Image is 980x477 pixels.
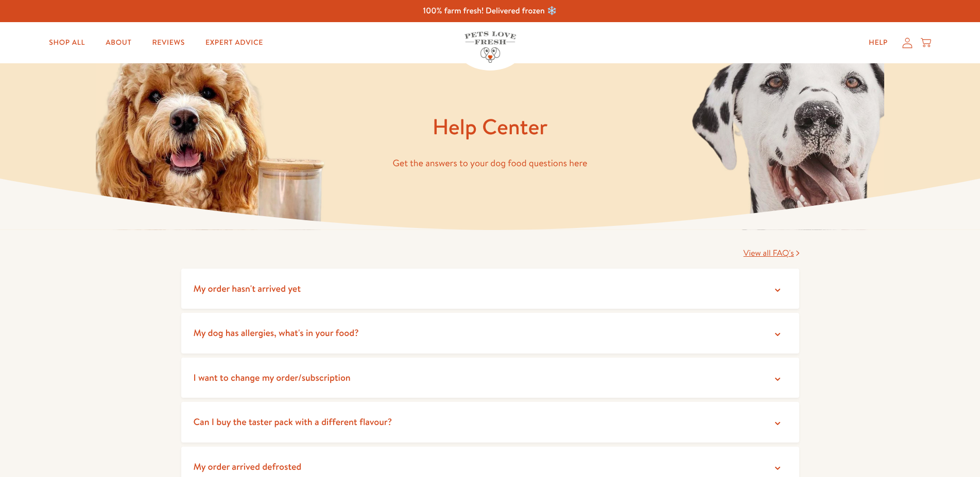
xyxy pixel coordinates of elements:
[861,32,896,53] a: Help
[181,313,799,354] summary: My dog has allergies, what's in your food?
[744,248,799,259] a: View all FAQ's
[97,32,140,53] a: About
[194,282,301,295] span: My order hasn't arrived yet
[181,269,799,309] summary: My order hasn't arrived yet
[194,326,359,339] span: My dog has allergies, what's in your food?
[181,155,799,171] p: Get the answers to your dog food questions here
[181,113,799,141] h1: Help Center
[744,248,794,259] span: View all FAQ's
[465,31,516,63] img: Pets Love Fresh
[41,32,93,53] a: Shop All
[194,371,351,384] span: I want to change my order/subscription
[197,32,271,53] a: Expert Advice
[194,460,302,473] span: My order arrived defrosted
[194,415,392,428] span: Can I buy the taster pack with a different flavour?
[181,358,799,398] summary: I want to change my order/subscription
[144,32,193,53] a: Reviews
[181,402,799,443] summary: Can I buy the taster pack with a different flavour?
